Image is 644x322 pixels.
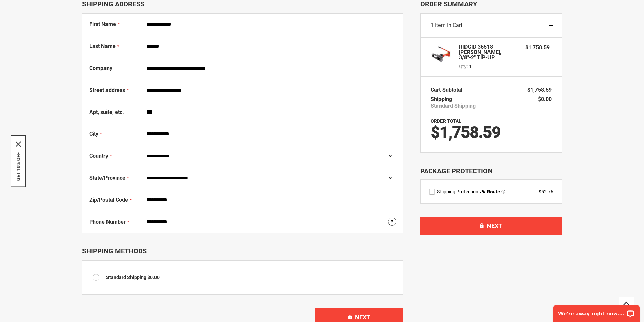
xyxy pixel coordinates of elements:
span: Item in Cart [435,22,462,28]
span: $1,758.59 [431,123,500,142]
span: 1 [431,22,434,28]
img: RIDGID 36518 BENDER, 3/8"-2" TIP-UP [431,44,451,65]
span: Zip/Postal Code [89,197,128,203]
span: 1 [469,63,472,70]
iframe: LiveChat chat widget [549,301,644,322]
div: route shipping protection selector element [429,188,553,195]
strong: Order Total [431,118,461,124]
span: Standard Shipping [431,103,476,109]
span: Standard Shipping [106,275,146,280]
span: First Name [89,21,116,27]
span: $0.00 [147,275,160,280]
button: Close [16,141,21,147]
span: Phone Number [89,219,126,225]
span: Shipping Protection [437,189,478,194]
span: Next [355,314,370,321]
span: Apt, suite, etc. [89,109,124,115]
span: Country [89,153,108,159]
th: Cart Subtotal [431,85,466,95]
button: Next [420,217,562,235]
span: Shipping [431,96,452,102]
button: GET 10% OFF [16,152,21,181]
svg: close icon [16,141,21,147]
div: Package Protection [420,166,562,176]
span: Street address [89,87,125,93]
span: $0.00 [538,96,552,102]
div: $52.76 [539,188,553,195]
div: Shipping Methods [82,247,403,255]
span: Last Name [89,43,116,49]
span: $1,758.59 [527,86,552,93]
span: Learn more [501,190,505,194]
span: Company [89,65,112,71]
span: State/Province [89,175,125,181]
span: Next [487,222,502,229]
strong: RIDGID 36518 [PERSON_NAME], 3/8"-2" TIP-UP [459,44,519,60]
span: Qty [459,64,467,69]
span: $1,758.59 [525,44,550,51]
span: City [89,131,98,137]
